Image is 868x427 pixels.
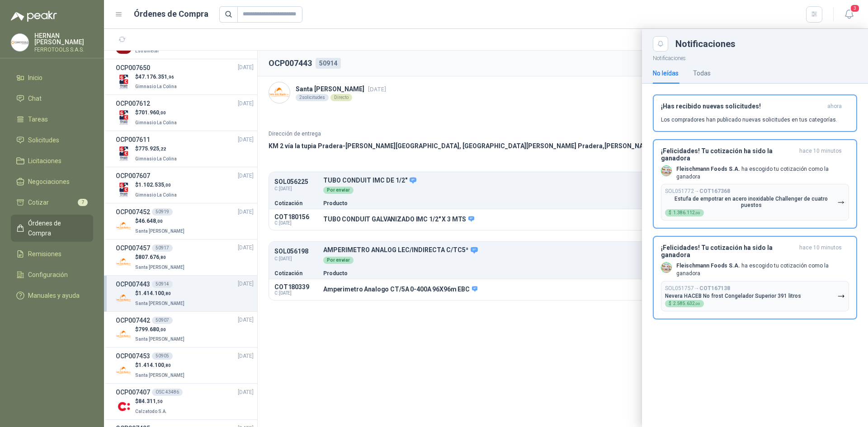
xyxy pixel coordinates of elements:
button: ¡Felicidades! Tu cotización ha sido la ganadorahace 10 minutos Company LogoFleischmann Foods S.A.... [653,139,857,229]
button: SOL051772→COT167368Estufa de empotrar en acero inoxidable Challenger de cuatro puestos$1.386.112,00 [661,184,849,221]
button: SOL051757→COT167138Nevera HACEB No frost Congelador Superior 391 litros$2.585.632,00 [661,281,849,311]
a: Manuales y ayuda [11,287,93,304]
button: Close [653,36,668,52]
h1: Órdenes de Compra [134,8,208,20]
a: Órdenes de Compra [11,215,93,242]
span: ,00 [695,211,700,215]
p: Nevera HACEB No frost Congelador Superior 391 litros [665,293,801,299]
img: Company Logo [11,34,28,51]
a: Solicitudes [11,131,93,149]
span: Solicitudes [28,135,59,145]
p: ha escogido tu cotización como la ganadora [676,262,849,277]
a: Chat [11,90,93,107]
div: Todas [693,68,711,78]
p: HERNAN [PERSON_NAME] [34,33,93,45]
div: No leídas [653,68,679,78]
h3: ¡Has recibido nuevas solicitudes! [661,103,824,110]
span: Inicio [28,73,42,83]
div: $ [665,300,704,307]
p: ha escogido tu cotización como la ganadora [676,165,849,181]
span: Órdenes de Compra [28,218,85,238]
span: Manuales y ayuda [28,291,80,300]
span: ,00 [695,302,700,306]
a: Remisiones [11,245,93,263]
span: Chat [28,94,42,103]
div: Notificaciones [675,39,857,48]
div: $ [665,209,704,216]
p: Estufa de empotrar en acero inoxidable Challenger de cuatro puestos [665,196,837,208]
a: Tareas [11,111,93,128]
img: Company Logo [661,166,671,176]
p: SOL051772 → [665,188,730,195]
p: Los compradores han publicado nuevas solicitudes en tus categorías. [661,116,837,124]
a: Inicio [11,69,93,86]
p: FERROTOOLS S.A.S. [34,47,93,52]
span: Licitaciones [28,156,61,166]
a: Cotizar7 [11,194,93,211]
p: Notificaciones [642,52,868,63]
h3: ¡Felicidades! Tu cotización ha sido la ganadora [661,244,796,258]
span: 7 [78,199,88,206]
span: Negociaciones [28,177,70,187]
button: 3 [841,6,857,23]
span: Configuración [28,270,68,280]
a: Configuración [11,266,93,283]
span: 3 [850,4,860,13]
b: COT167138 [699,285,730,291]
button: ¡Has recibido nuevas solicitudes!ahora Los compradores han publicado nuevas solicitudes en tus ca... [653,94,857,132]
b: Fleischmann Foods S.A. [676,166,740,172]
a: Negociaciones [11,173,93,190]
button: ¡Felicidades! Tu cotización ha sido la ganadorahace 10 minutos Company LogoFleischmann Foods S.A.... [653,236,857,319]
img: Logo peakr [11,11,57,22]
b: Fleischmann Foods S.A. [676,263,740,269]
span: Cotizar [28,197,49,207]
span: 2.585.632 [673,301,700,306]
span: Tareas [28,114,48,124]
b: COT167368 [699,188,730,194]
a: Licitaciones [11,152,93,169]
span: hace 10 minutos [799,147,842,162]
img: Company Logo [661,263,671,272]
span: hace 10 minutos [799,244,842,258]
h3: ¡Felicidades! Tu cotización ha sido la ganadora [661,147,796,162]
span: Remisiones [28,249,61,259]
p: SOL051757 → [665,285,730,292]
span: 1.386.112 [673,211,700,215]
span: ahora [827,103,842,110]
